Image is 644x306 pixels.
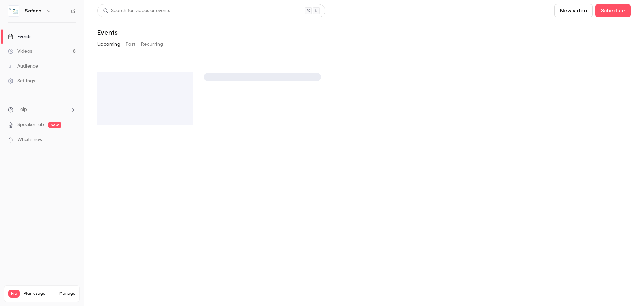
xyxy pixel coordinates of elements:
[97,28,118,36] h1: Events
[59,291,75,296] a: Manage
[554,4,593,17] button: New video
[595,4,631,17] button: Schedule
[48,122,61,128] span: new
[17,106,27,113] span: Help
[8,78,35,84] div: Settings
[8,63,38,70] div: Audience
[8,6,19,16] img: Safecall
[103,7,170,14] div: Search for videos or events
[17,136,43,143] span: What's new
[8,33,31,40] div: Events
[24,291,55,296] span: Plan usage
[25,8,43,14] h6: Safecall
[8,290,20,298] span: Pro
[8,106,76,113] li: help-dropdown-opener
[8,48,32,55] div: Videos
[141,39,163,50] button: Recurring
[17,121,44,128] a: SpeakerHub
[126,39,136,50] button: Past
[97,39,120,50] button: Upcoming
